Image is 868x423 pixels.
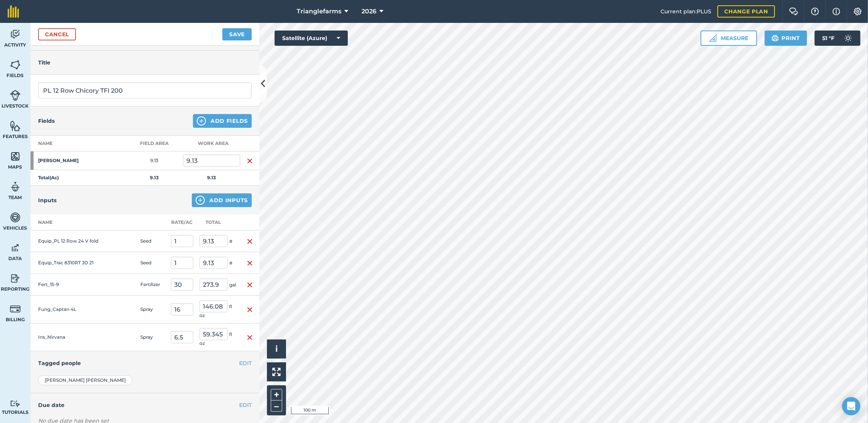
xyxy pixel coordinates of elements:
[31,296,107,323] td: Fung_Captan 4L
[247,237,253,246] img: svg+xml;base64,PHN2ZyB4bWxucz0iaHR0cDovL3d3dy53My5vcmcvMjAwMC9zdmciIHdpZHRoPSIxNiIgaGVpZ2h0PSIyNC...
[126,136,183,151] th: Field Area
[271,389,282,400] button: +
[137,323,168,351] td: Spray
[31,274,107,296] td: Fert_15-9
[8,5,19,18] img: fieldmargin Logo
[168,215,196,230] th: Rate/ Ac
[38,28,76,40] a: Cancel
[137,230,168,252] td: Seed
[222,28,252,40] button: Save
[10,90,21,101] img: svg+xml;base64,PD94bWwgdmVyc2lvbj0iMS4wIiBlbmNvZGluZz0idXRmLTgiPz4KPCEtLSBHZW5lcmF0b3I6IEFkb2JlIE...
[38,158,98,164] strong: [PERSON_NAME]
[31,230,107,252] td: Equip_PL 12 Row 24 V fold
[10,242,21,254] img: svg+xml;base64,PD94bWwgdmVyc2lvbj0iMS4wIiBlbmNvZGluZz0idXRmLTgiPz4KPCEtLSBHZW5lcmF0b3I6IEFkb2JlIE...
[196,296,240,323] td: fl oz
[10,212,21,223] img: svg+xml;base64,PD94bWwgdmVyc2lvbj0iMS4wIiBlbmNvZGluZz0idXRmLTgiPz4KPCEtLSBHZW5lcmF0b3I6IEFkb2JlIE...
[192,193,252,207] button: Add Inputs
[239,401,252,409] button: EDIT
[275,344,278,354] span: i
[362,7,376,16] span: 2026
[271,400,282,412] button: –
[38,401,252,409] h4: Due date
[10,151,21,162] img: svg+xml;base64,PHN2ZyB4bWxucz0iaHR0cDovL3d3dy53My5vcmcvMjAwMC9zdmciIHdpZHRoPSI1NiIgaGVpZ2h0PSI2MC...
[267,339,286,359] button: i
[207,175,216,180] strong: 9.13
[10,29,21,40] img: svg+xml;base64,PD94bWwgdmVyc2lvbj0iMS4wIiBlbmNvZGluZz0idXRmLTgiPz4KPCEtLSBHZW5lcmF0b3I6IEFkb2JlIE...
[772,34,779,43] img: svg+xml;base64,PHN2ZyB4bWxucz0iaHR0cDovL3d3dy53My5vcmcvMjAwMC9zdmciIHdpZHRoPSIxOSIgaGVpZ2h0PSIyNC...
[31,215,107,230] th: Name
[137,252,168,274] td: Seed
[822,31,834,46] span: 51 ° F
[197,116,206,125] img: svg+xml;base64,PHN2ZyB4bWxucz0iaHR0cDovL3d3dy53My5vcmcvMjAwMC9zdmciIHdpZHRoPSIxNCIgaGVpZ2h0PSIyNC...
[196,274,240,296] td: gal
[137,296,168,323] td: Spray
[38,58,252,67] h4: Title
[38,175,59,180] strong: Total ( Ac )
[31,323,107,351] td: Ins_Nirvana
[38,82,252,98] input: What needs doing?
[275,31,348,46] button: Satellite (Azure)
[815,31,860,46] button: 51 °F
[661,7,711,16] span: Current plan : PLUS
[789,8,798,15] img: Two speech bubbles overlapping with the left bubble in the forefront
[247,280,253,290] img: svg+xml;base64,PHN2ZyB4bWxucz0iaHR0cDovL3d3dy53My5vcmcvMjAwMC9zdmciIHdpZHRoPSIxNiIgaGVpZ2h0PSIyNC...
[38,359,252,367] h4: Tagged people
[10,59,21,71] img: svg+xml;base64,PHN2ZyB4bWxucz0iaHR0cDovL3d3dy53My5vcmcvMjAwMC9zdmciIHdpZHRoPSI1NiIgaGVpZ2h0PSI2MC...
[193,114,252,128] button: Add Fields
[38,375,132,385] div: [PERSON_NAME] [PERSON_NAME]
[31,252,107,274] td: Equip_Trac 8310RT JD 21
[31,136,126,151] th: Name
[10,303,21,315] img: svg+xml;base64,PD94bWwgdmVyc2lvbj0iMS4wIiBlbmNvZGluZz0idXRmLTgiPz4KPCEtLSBHZW5lcmF0b3I6IEFkb2JlIE...
[247,333,253,342] img: svg+xml;base64,PHN2ZyB4bWxucz0iaHR0cDovL3d3dy53My5vcmcvMjAwMC9zdmciIHdpZHRoPSIxNiIgaGVpZ2h0PSIyNC...
[810,8,820,15] img: A question mark icon
[10,120,21,132] img: svg+xml;base64,PHN2ZyB4bWxucz0iaHR0cDovL3d3dy53My5vcmcvMjAwMC9zdmciIHdpZHRoPSI1NiIgaGVpZ2h0PSI2MC...
[297,7,341,16] span: Trianglefarms
[853,8,862,15] img: A cog icon
[247,305,253,314] img: svg+xml;base64,PHN2ZyB4bWxucz0iaHR0cDovL3d3dy53My5vcmcvMjAwMC9zdmciIHdpZHRoPSIxNiIgaGVpZ2h0PSIyNC...
[841,31,856,46] img: svg+xml;base64,PD94bWwgdmVyc2lvbj0iMS4wIiBlbmNvZGluZz0idXRmLTgiPz4KPCEtLSBHZW5lcmF0b3I6IEFkb2JlIE...
[38,117,55,125] h4: Fields
[137,274,168,296] td: Fertilizer
[717,5,775,18] a: Change plan
[833,7,840,16] img: svg+xml;base64,PHN2ZyB4bWxucz0iaHR0cDovL3d3dy53My5vcmcvMjAwMC9zdmciIHdpZHRoPSIxNyIgaGVpZ2h0PSIxNy...
[765,31,807,46] button: Print
[247,156,253,166] img: svg+xml;base64,PHN2ZyB4bWxucz0iaHR0cDovL3d3dy53My5vcmcvMjAwMC9zdmciIHdpZHRoPSIxNiIgaGVpZ2h0PSIyNC...
[10,400,21,407] img: svg+xml;base64,PD94bWwgdmVyc2lvbj0iMS4wIiBlbmNvZGluZz0idXRmLTgiPz4KPCEtLSBHZW5lcmF0b3I6IEFkb2JlIE...
[196,323,240,351] td: fl oz
[196,215,240,230] th: Total
[272,368,281,376] img: Four arrows, one pointing top left, one top right, one bottom right and the last bottom left
[126,151,183,170] td: 9.13
[247,259,253,268] img: svg+xml;base64,PHN2ZyB4bWxucz0iaHR0cDovL3d3dy53My5vcmcvMjAwMC9zdmciIHdpZHRoPSIxNiIgaGVpZ2h0PSIyNC...
[196,230,240,252] td: #
[10,181,21,193] img: svg+xml;base64,PD94bWwgdmVyc2lvbj0iMS4wIiBlbmNvZGluZz0idXRmLTgiPz4KPCEtLSBHZW5lcmF0b3I6IEFkb2JlIE...
[183,136,240,151] th: Work area
[150,175,159,180] strong: 9.13
[842,397,860,415] div: Open Intercom Messenger
[38,196,56,204] h4: Inputs
[239,359,252,367] button: EDIT
[196,252,240,274] td: #
[709,34,717,42] img: Ruler icon
[196,196,205,205] img: svg+xml;base64,PHN2ZyB4bWxucz0iaHR0cDovL3d3dy53My5vcmcvMjAwMC9zdmciIHdpZHRoPSIxNCIgaGVpZ2h0PSIyNC...
[10,273,21,284] img: svg+xml;base64,PD94bWwgdmVyc2lvbj0iMS4wIiBlbmNvZGluZz0idXRmLTgiPz4KPCEtLSBHZW5lcmF0b3I6IEFkb2JlIE...
[701,31,757,46] button: Measure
